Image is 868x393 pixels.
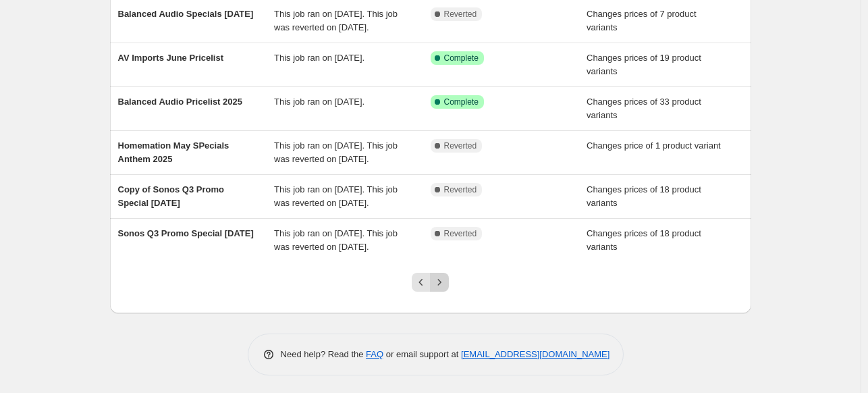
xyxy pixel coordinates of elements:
[274,228,398,252] span: This job ran on [DATE]. This job was reverted on [DATE].
[274,97,364,107] span: This job ran on [DATE].
[587,184,701,208] span: Changes prices of 18 product variants
[444,97,479,107] span: Complete
[366,349,383,359] a: FAQ
[444,228,477,239] span: Reverted
[412,273,431,292] button: Previous
[274,140,398,164] span: This job ran on [DATE]. This job was reverted on [DATE].
[274,53,364,63] span: This job ran on [DATE].
[587,140,721,151] span: Changes price of 1 product variant
[444,53,479,63] span: Complete
[274,9,398,32] span: This job ran on [DATE]. This job was reverted on [DATE].
[274,184,398,208] span: This job ran on [DATE]. This job was reverted on [DATE].
[587,53,701,76] span: Changes prices of 19 product variants
[444,140,477,151] span: Reverted
[461,349,609,359] a: [EMAIL_ADDRESS][DOMAIN_NAME]
[118,228,254,238] span: Sonos Q3 Promo Special [DATE]
[412,273,449,292] nav: Pagination
[587,97,701,120] span: Changes prices of 33 product variants
[383,349,461,359] span: or email support at
[118,9,254,19] span: Balanced Audio Specials [DATE]
[430,273,449,292] button: Next
[587,228,701,252] span: Changes prices of 18 product variants
[444,184,477,195] span: Reverted
[444,9,477,20] span: Reverted
[281,349,367,359] span: Need help? Read the
[118,97,242,107] span: Balanced Audio Pricelist 2025
[587,9,697,32] span: Changes prices of 7 product variants
[118,184,224,208] span: Copy of Sonos Q3 Promo Special [DATE]
[118,53,224,63] span: AV Imports June Pricelist
[118,140,229,164] span: Homemation May SPecials Anthem 2025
